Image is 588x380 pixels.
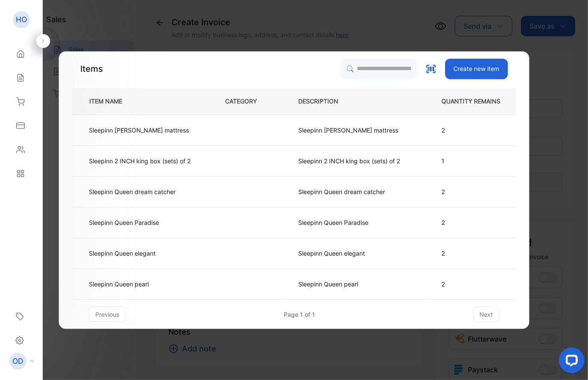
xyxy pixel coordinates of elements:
p: 2 [442,249,514,258]
p: Sleepinn Queen pearl [299,280,359,289]
p: Sleepinn 2 INCH king box (sets) of 2 [89,156,191,165]
button: next [473,306,499,322]
p: QUANTITY REMAINS [442,97,514,106]
p: Sleepinn Queen Paradise [299,218,369,227]
p: 2 [442,187,514,196]
p: HO [16,14,27,25]
div: Page 1 of 1 [284,310,315,319]
p: Sleepinn Queen pearl [89,280,149,289]
p: Sleepinn 2 INCH king box (sets) of 2 [299,156,400,165]
p: 2 [442,218,514,227]
p: Items [80,62,103,75]
p: Sleepinn [PERSON_NAME] mattress [299,126,399,135]
p: OD [12,356,24,367]
p: 2 [442,280,514,289]
p: DESCRIPTION [299,97,353,106]
p: Sleepinn Queen elegant [89,249,156,258]
button: Create new item [445,59,508,79]
p: ITEM NAME [86,97,136,106]
iframe: LiveChat chat widget [552,344,588,380]
p: Sleepinn Queen elegant [299,249,365,258]
button: previous [89,306,126,322]
p: Sleepinn Queen Paradise [89,218,159,227]
p: Sleepinn [PERSON_NAME] mattress [89,126,189,135]
p: CATEGORY [225,97,270,106]
p: 2 [442,126,514,135]
p: Sleepinn Queen dream catcher [89,187,176,196]
p: 1 [442,156,514,165]
p: Sleepinn Queen dream catcher [299,187,385,196]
